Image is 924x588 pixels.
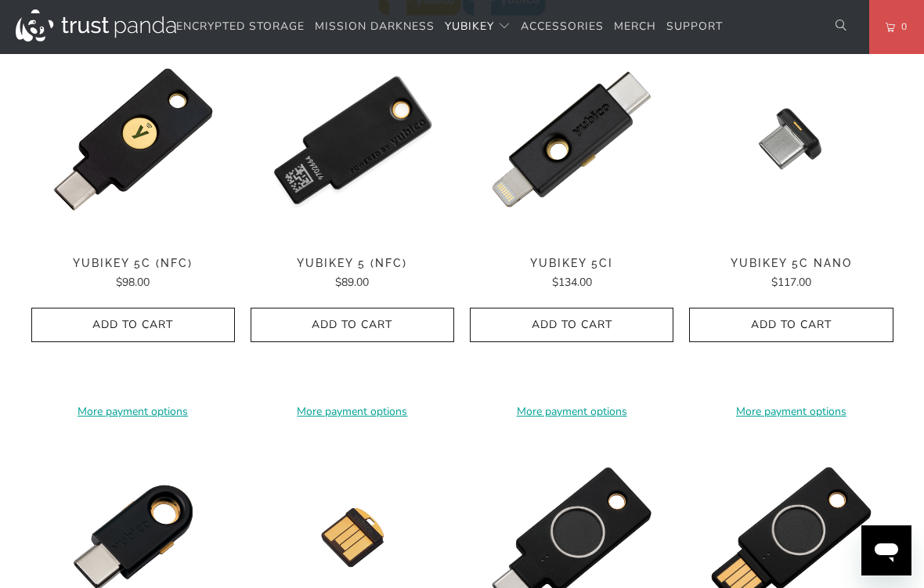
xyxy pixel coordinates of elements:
[315,19,435,34] span: Mission Darkness
[116,275,150,290] span: $98.00
[31,257,235,270] span: YubiKey 5C (NFC)
[251,308,454,343] button: Add to Cart
[689,308,893,343] button: Add to Cart
[267,319,438,332] span: Add to Cart
[31,38,235,241] a: YubiKey 5C (NFC) - Trust Panda YubiKey 5C (NFC) - Trust Panda
[31,257,235,291] a: YubiKey 5C (NFC) $98.00
[521,9,604,45] a: Accessories
[176,9,305,45] a: Encrypted Storage
[251,38,454,241] img: YubiKey 5 (NFC) - Trust Panda
[706,319,876,332] span: Add to Cart
[614,19,656,34] span: Merch
[861,525,911,575] iframe: Button to launch messaging window
[31,38,235,241] img: YubiKey 5C (NFC) - Trust Panda
[251,257,454,270] span: YubiKey 5 (NFC)
[771,275,811,290] span: $117.00
[666,9,723,45] a: Support
[470,257,673,291] a: YubiKey 5Ci $134.00
[552,275,592,290] span: $134.00
[895,18,908,35] span: 0
[335,275,369,290] span: $89.00
[470,403,673,420] a: More payment options
[470,38,673,241] img: YubiKey 5Ci - Trust Panda
[445,19,494,34] span: YubiKey
[614,9,656,45] a: Merch
[251,403,454,420] a: More payment options
[486,319,657,332] span: Add to Cart
[689,257,893,270] span: YubiKey 5C Nano
[470,38,673,241] a: YubiKey 5Ci - Trust Panda YubiKey 5Ci - Trust Panda
[689,38,893,241] a: YubiKey 5C Nano - Trust Panda YubiKey 5C Nano - Trust Panda
[689,38,893,241] img: YubiKey 5C Nano - Trust Panda
[666,19,723,34] span: Support
[251,38,454,241] a: YubiKey 5 (NFC) - Trust Panda YubiKey 5 (NFC) - Trust Panda
[521,19,604,34] span: Accessories
[176,19,305,34] span: Encrypted Storage
[445,9,511,45] summary: YubiKey
[251,257,454,291] a: YubiKey 5 (NFC) $89.00
[689,257,893,291] a: YubiKey 5C Nano $117.00
[16,9,176,41] img: Trust Panda Australia
[48,319,218,332] span: Add to Cart
[31,403,235,420] a: More payment options
[315,9,435,45] a: Mission Darkness
[176,9,723,45] nav: Translation missing: en.navigation.header.main_nav
[470,257,673,270] span: YubiKey 5Ci
[31,308,235,343] button: Add to Cart
[470,308,673,343] button: Add to Cart
[689,403,893,420] a: More payment options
